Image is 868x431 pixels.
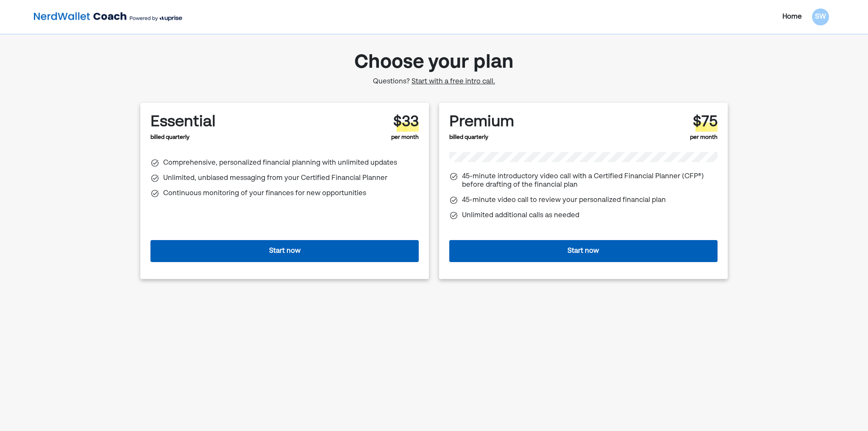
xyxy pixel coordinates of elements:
div: Premium [449,113,514,131]
div: $33 [391,113,419,131]
button: Start now [150,240,419,262]
div: Continuous monitoring of your finances for new opportunities [163,189,366,198]
div: per month [690,113,718,142]
div: Unlimited, unbiased messaging from your Certified Financial Planner [163,174,387,182]
div: Unlimited additional calls as needed [462,211,579,220]
div: Essential [150,113,216,131]
button: Start now [449,240,718,262]
div: 45-minute introductory video call with a Certified Financial Planner (CFP®) before drafting of th... [462,172,718,189]
div: billed quarterly [150,113,216,142]
div: billed quarterly [449,113,514,142]
div: SW [812,8,829,25]
div: Home [782,12,802,22]
div: Comprehensive, personalized financial planning with unlimited updates [163,159,397,167]
div: per month [391,113,419,142]
span: Start with a free intro call. [412,78,495,85]
div: Choose your plan [354,48,514,77]
div: $75 [690,113,718,131]
div: Questions? [354,77,514,86]
div: 45-minute video call to review your personalized financial plan [462,196,666,204]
